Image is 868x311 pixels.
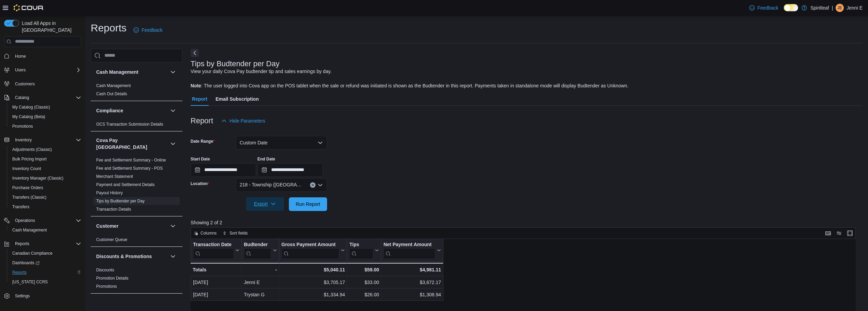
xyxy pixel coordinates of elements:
span: Settings [15,293,30,299]
span: Users [15,67,26,73]
span: Reports [15,241,29,246]
p: Showing 2 of 2 [191,219,863,226]
button: [US_STATE] CCRS [7,277,84,287]
span: Transfers (Classic) [10,193,81,201]
span: Inventory [12,136,81,144]
span: Payment and Settlement Details [96,182,155,187]
div: $3,705.17 [281,278,345,286]
button: Inventory [12,136,34,144]
button: Settings [1,291,84,301]
span: Fee and Settlement Summary - POS [96,166,163,171]
button: My Catalog (Beta) [7,112,84,122]
span: OCS Transaction Submission Details [96,122,163,127]
a: Promotions [10,122,36,130]
span: Report [192,92,207,106]
button: Promotions [7,122,84,131]
span: Promotions [96,284,117,289]
span: Inventory Count [10,165,81,173]
span: Sort fields [230,230,248,236]
span: Transfers (Classic) [12,195,46,200]
a: Purchase Orders [10,184,46,192]
div: Net Payment Amount [383,241,436,248]
span: Promotions [10,122,81,130]
button: My Catalog (Classic) [7,102,84,112]
div: Cash Management [91,82,182,101]
span: Cash Out Details [96,91,127,97]
a: Reports [10,268,29,277]
a: Settings [12,292,32,300]
h3: Compliance [96,107,123,114]
span: My Catalog (Classic) [12,104,50,110]
span: Inventory [15,137,32,143]
span: Users [12,66,81,74]
button: Transaction Date [193,241,239,259]
button: Columns [191,229,219,237]
div: Customer [91,236,182,246]
div: Gross Payment Amount [281,241,339,248]
button: Cova Pay [GEOGRAPHIC_DATA] [96,137,167,151]
button: Cash Management [96,69,167,75]
button: Enter fullscreen [846,229,854,237]
a: Fee and Settlement Summary - POS [96,166,163,171]
button: Reports [7,268,84,277]
button: Cash Management [169,68,177,76]
button: Operations [1,216,84,225]
a: Canadian Compliance [10,249,55,257]
a: Inventory Count [10,165,44,173]
button: Open list of options [318,182,323,188]
span: Home [15,54,26,59]
span: Cash Management [96,83,131,88]
a: Tips by Budtender per Day [96,199,145,203]
div: $5,040.11 [281,266,345,274]
div: - [244,266,277,274]
button: Display options [835,229,843,237]
span: Feedback [142,27,162,33]
button: Catalog [12,94,32,102]
button: Users [1,65,84,75]
label: Date Range [191,139,215,144]
input: Dark Mode [784,4,798,11]
a: Bulk Pricing Import [10,155,49,163]
div: Jenni E [244,278,277,286]
button: Net Payment Amount [383,241,441,259]
span: Inventory Count [12,166,41,171]
div: Transaction Date [193,241,234,259]
span: Washington CCRS [10,278,81,286]
span: Operations [15,218,35,223]
span: Merchant Statement [96,174,133,179]
span: Customer Queue [96,237,127,242]
span: Dashboards [10,259,81,267]
a: [US_STATE] CCRS [10,278,50,286]
span: Inventory Manager (Classic) [12,175,63,181]
button: Export [246,197,284,211]
span: Canadian Compliance [12,251,53,256]
div: View your daily Cova Pay budtender tip and sales earnings by day. : The user logged into Cova app... [191,68,629,89]
div: $26.00 [349,291,379,299]
a: Promotions [96,284,117,289]
div: Jenni E [836,4,844,12]
button: Cash Management [7,225,84,235]
span: Inventory Manager (Classic) [10,174,81,182]
span: Reports [10,268,81,277]
span: Reports [12,240,81,248]
a: Adjustments (Classic) [10,145,55,154]
h1: Reports [91,21,127,35]
span: Transfers [12,204,29,210]
a: My Catalog (Beta) [10,113,48,121]
button: Gross Payment Amount [281,241,345,259]
a: Transfers (Classic) [10,193,49,201]
a: Payout History [96,190,123,195]
h3: Customer [96,223,118,229]
span: Columns [201,230,217,236]
label: End Date [258,156,275,162]
a: Payment and Settlement Details [96,182,155,187]
a: Promotion Details [96,276,129,281]
span: Discounts [96,267,114,273]
button: Discounts & Promotions [96,253,167,260]
img: Cova [14,4,44,11]
button: Customers [1,79,84,89]
label: Location [191,181,209,186]
span: Canadian Compliance [10,249,81,257]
